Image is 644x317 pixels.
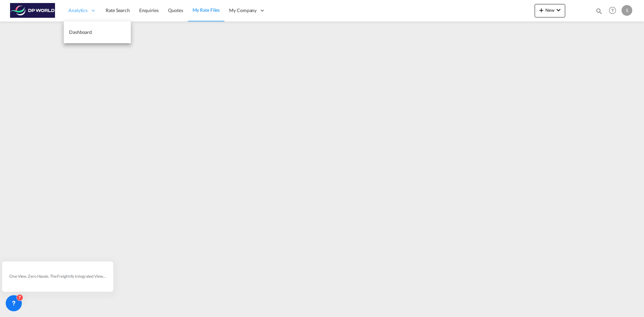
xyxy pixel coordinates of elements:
span: Enquiries [139,7,159,13]
md-icon: icon-chevron-down [554,6,562,14]
md-icon: icon-plus 400-fg [537,6,545,14]
md-icon: icon-magnify [595,7,603,15]
div: S [622,5,632,16]
span: My Company [229,7,257,14]
iframe: Chat [5,282,29,307]
span: Dashboard [69,29,92,35]
span: My Rate Files [193,7,220,13]
div: Help [607,5,622,17]
span: Rate Search [106,7,130,13]
button: icon-plus 400-fgNewicon-chevron-down [535,4,565,17]
img: c08ca190194411f088ed0f3ba295208c.png [10,3,55,18]
div: icon-magnify [595,7,603,17]
span: Analytics [68,7,88,14]
span: Help [607,5,618,16]
span: Quotes [168,7,183,13]
span: New [537,7,562,13]
a: Dashboard [64,21,131,43]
